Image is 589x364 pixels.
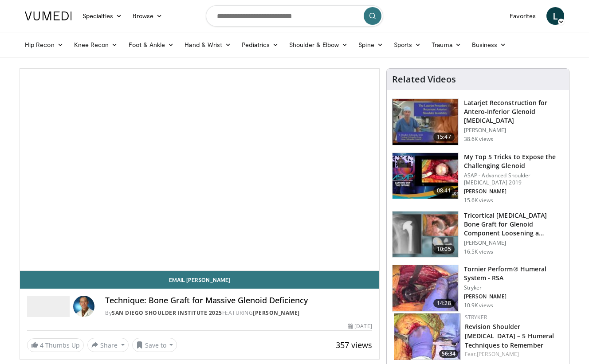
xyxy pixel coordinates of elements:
[464,293,564,300] p: [PERSON_NAME]
[127,7,168,25] a: Browse
[393,153,458,199] img: b61a968a-1fa8-450f-8774-24c9f99181bb.150x105_q85_crop-smart_upscale.jpg
[236,36,284,54] a: Pediatrics
[69,36,123,54] a: Knee Recon
[465,313,487,321] a: Stryker
[389,36,427,54] a: Sports
[284,36,353,54] a: Shoulder & Elbow
[477,350,519,358] a: [PERSON_NAME]
[392,153,564,204] a: 08:41 My Top 5 Tricks to Expose the Challenging Glenoid ASAP - Advanced Shoulder [MEDICAL_DATA] 2...
[464,302,493,309] p: 10.9K views
[465,322,554,349] a: Revision Shoulder [MEDICAL_DATA] – 5 Humeral Techniques to Remember
[433,186,455,195] span: 08:41
[25,12,72,20] img: VuMedi Logo
[393,265,458,311] img: c16ff475-65df-4a30-84a2-4b6c3a19e2c7.150x105_q85_crop-smart_upscale.jpg
[433,299,455,308] span: 14:28
[546,7,564,25] a: L
[433,133,455,141] span: 15:47
[464,172,564,186] p: ASAP - Advanced Shoulder [MEDICAL_DATA] 2019
[27,296,70,317] img: San Diego Shoulder Institute 2025
[348,322,372,330] div: [DATE]
[464,98,564,125] h3: Latarjet Reconstruction for Antero-Inferior Glenoid [MEDICAL_DATA]
[467,36,512,54] a: Business
[464,136,493,143] p: 38.6K views
[105,309,372,317] div: By FEATURING
[464,265,564,282] h3: Tornier Perform® Humeral System - RSA
[20,271,379,289] a: Email [PERSON_NAME]
[394,313,460,360] a: 56:34
[464,284,564,291] p: Stryker
[40,341,43,349] span: 4
[433,245,455,254] span: 10:05
[464,127,564,134] p: [PERSON_NAME]
[73,296,94,317] img: Avatar
[27,338,84,352] a: 4 Thumbs Up
[206,5,383,27] input: Search topics, interventions
[464,248,493,255] p: 16.5K views
[393,99,458,145] img: 38708_0000_3.png.150x105_q85_crop-smart_upscale.jpg
[112,309,222,317] a: San Diego Shoulder Institute 2025
[465,350,562,358] div: Feat.
[253,309,300,317] a: [PERSON_NAME]
[464,188,564,195] p: [PERSON_NAME]
[20,69,379,271] video-js: Video Player
[464,211,564,238] h3: Tricortical [MEDICAL_DATA] Bone Graft for Glenoid Component Loosening a…
[392,74,456,85] h4: Related Videos
[105,296,372,305] h4: Technique: Bone Graft for Massive Glenoid Deficiency
[392,98,564,145] a: 15:47 Latarjet Reconstruction for Antero-Inferior Glenoid [MEDICAL_DATA] [PERSON_NAME] 38.6K views
[392,265,564,312] a: 14:28 Tornier Perform® Humeral System - RSA Stryker [PERSON_NAME] 10.9K views
[393,211,458,258] img: 54195_0000_3.png.150x105_q85_crop-smart_upscale.jpg
[20,36,69,54] a: Hip Recon
[464,239,564,247] p: [PERSON_NAME]
[464,197,493,204] p: 15.6K views
[392,211,564,258] a: 10:05 Tricortical [MEDICAL_DATA] Bone Graft for Glenoid Component Loosening a… [PERSON_NAME] 16.5...
[426,36,467,54] a: Trauma
[123,36,180,54] a: Foot & Ankle
[439,350,458,358] span: 56:34
[353,36,388,54] a: Spine
[394,313,460,360] img: 13e13d31-afdc-4990-acd0-658823837d7a.150x105_q85_crop-smart_upscale.jpg
[504,7,541,25] a: Favorites
[179,36,236,54] a: Hand & Wrist
[464,153,564,170] h3: My Top 5 Tricks to Expose the Challenging Glenoid
[132,338,177,352] button: Save to
[336,340,372,350] span: 357 views
[77,7,127,25] a: Specialties
[87,338,129,352] button: Share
